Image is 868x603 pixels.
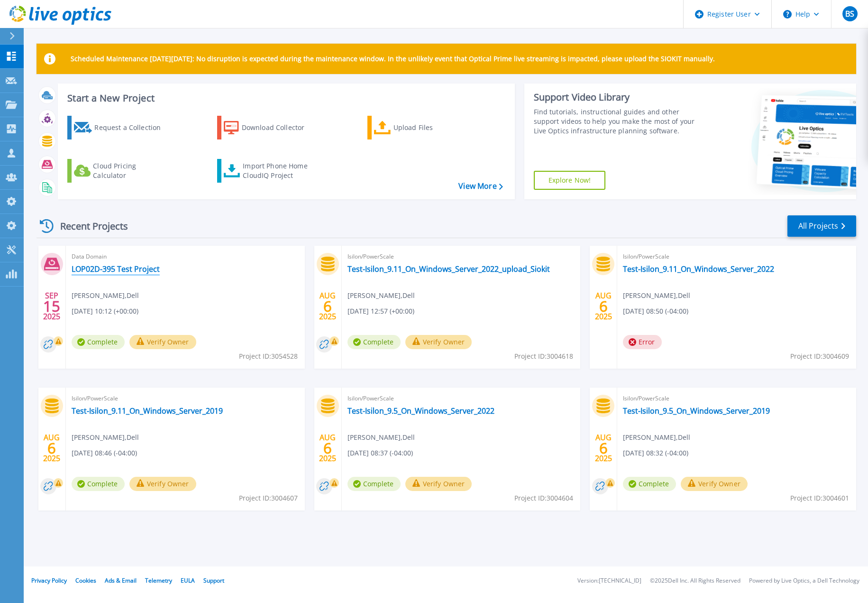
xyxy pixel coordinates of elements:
li: Version: [TECHNICAL_ID] [577,578,641,584]
a: EULA [181,576,195,584]
div: Download Collector [242,118,318,137]
a: Ads & Email [105,576,137,584]
div: Upload Files [393,118,469,137]
div: Find tutorials, instructional guides and other support videos to help you make the most of your L... [534,107,703,136]
div: Import Phone Home CloudIQ Project [243,161,317,180]
button: Verify Owner [405,335,472,349]
span: [PERSON_NAME] , Dell [623,432,690,443]
a: All Projects [787,215,856,237]
span: [DATE] 12:57 (+00:00) [347,306,414,316]
a: Upload Files [367,116,473,139]
span: Isilon/PowerScale [347,393,575,404]
span: Data Domain [72,251,299,262]
span: [PERSON_NAME] , Dell [72,432,139,443]
span: Project ID: 3004609 [790,351,849,362]
div: Recent Projects [37,214,141,238]
a: Test-Isilon_9.11_On_Windows_Server_2022 [623,264,774,274]
span: Complete [347,477,401,491]
span: [PERSON_NAME] , Dell [623,290,690,301]
span: Project ID: 3004601 [790,493,849,503]
h3: Start a New Project [67,93,503,103]
a: Test-Isilon_9.5_On_Windows_Server_2019 [623,406,770,416]
span: 6 [323,302,332,310]
span: 6 [599,444,608,452]
span: [PERSON_NAME] , Dell [347,290,415,301]
span: Project ID: 3004604 [514,493,573,503]
button: Verify Owner [129,477,196,491]
a: Request a Collection [67,116,173,139]
a: Test-Isilon_9.11_On_Windows_Server_2019 [72,406,223,416]
a: Telemetry [145,576,172,584]
span: [PERSON_NAME] , Dell [72,290,139,301]
a: Explore Now! [534,171,606,190]
span: Isilon/PowerScale [623,251,850,262]
p: Scheduled Maintenance [DATE][DATE]: No disruption is expected during the maintenance window. In t... [71,55,715,63]
span: Project ID: 3054528 [239,351,298,362]
span: [DATE] 08:50 (-04:00) [623,306,688,316]
span: Isilon/PowerScale [347,251,575,262]
span: Error [623,335,662,349]
span: Isilon/PowerScale [623,393,850,404]
button: Verify Owner [129,335,196,349]
span: 6 [47,444,56,452]
a: Privacy Policy [31,576,67,584]
li: Powered by Live Optics, a Dell Technology [749,578,859,584]
button: Verify Owner [405,477,472,491]
div: Cloud Pricing Calculator [93,161,169,180]
span: Complete [347,335,401,349]
span: Complete [72,477,125,491]
div: Support Video Library [534,91,703,103]
div: Request a Collection [94,118,170,137]
button: Verify Owner [681,477,748,491]
span: 15 [43,302,60,310]
div: AUG 2025 [594,289,612,324]
a: Test-Isilon_9.5_On_Windows_Server_2022 [347,406,494,416]
li: © 2025 Dell Inc. All Rights Reserved [650,578,740,584]
span: [DATE] 10:12 (+00:00) [72,306,138,316]
a: LOP02D-395 Test Project [72,264,160,274]
div: AUG 2025 [319,431,337,465]
a: Cloud Pricing Calculator [67,159,173,183]
div: SEP 2025 [43,289,61,324]
a: View More [458,182,503,191]
span: 6 [323,444,332,452]
span: Complete [623,477,676,491]
span: 6 [599,302,608,310]
a: Support [203,576,224,584]
span: [PERSON_NAME] , Dell [347,432,415,443]
a: Test-Isilon_9.11_On_Windows_Server_2022_upload_Siokit [347,264,550,274]
div: AUG 2025 [43,431,61,465]
a: Download Collector [217,116,323,139]
span: [DATE] 08:32 (-04:00) [623,448,688,458]
span: Project ID: 3004607 [239,493,298,503]
span: Isilon/PowerScale [72,393,299,404]
span: Complete [72,335,125,349]
span: BS [845,10,854,18]
div: AUG 2025 [319,289,337,324]
span: [DATE] 08:37 (-04:00) [347,448,413,458]
span: [DATE] 08:46 (-04:00) [72,448,137,458]
div: AUG 2025 [594,431,612,465]
a: Cookies [75,576,96,584]
span: Project ID: 3004618 [514,351,573,362]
